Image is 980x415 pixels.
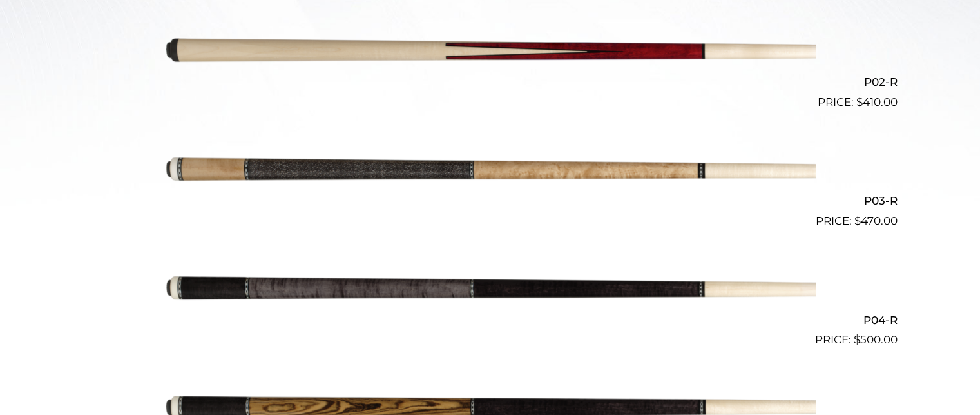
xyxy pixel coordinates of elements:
[854,214,898,227] bdi: 470.00
[83,308,898,332] h2: P04-R
[83,70,898,94] h2: P02-R
[83,235,898,349] a: P04-R $500.00
[854,214,861,227] span: $
[165,235,816,343] img: P04-R
[165,116,816,225] img: P03-R
[856,96,863,108] span: $
[854,333,860,346] span: $
[854,333,898,346] bdi: 500.00
[83,189,898,213] h2: P03-R
[83,116,898,230] a: P03-R $470.00
[856,96,898,108] bdi: 410.00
